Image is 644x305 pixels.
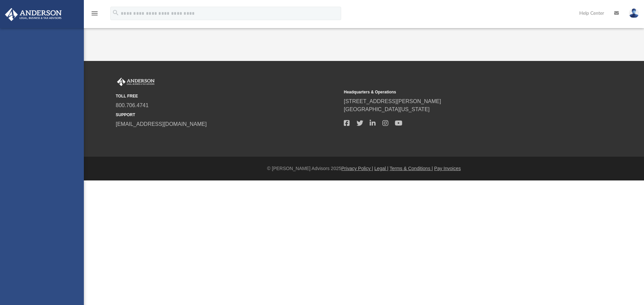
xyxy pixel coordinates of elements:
small: SUPPORT [116,112,339,118]
a: Terms & Conditions | [390,166,433,171]
a: menu [91,13,99,17]
a: [EMAIL_ADDRESS][DOMAIN_NAME] [116,121,207,127]
a: [GEOGRAPHIC_DATA][US_STATE] [344,106,430,112]
a: Legal | [374,166,388,171]
small: Headquarters & Operations [344,89,567,95]
i: search [112,9,119,16]
i: menu [91,9,99,17]
img: Anderson Advisors Platinum Portal [116,78,156,86]
img: User Pic [629,8,639,18]
div: © [PERSON_NAME] Advisors 2025 [84,165,644,172]
a: [STREET_ADDRESS][PERSON_NAME] [344,98,441,104]
a: Privacy Policy | [341,166,373,171]
small: TOLL FREE [116,93,339,99]
a: Pay Invoices [434,166,461,171]
img: Anderson Advisors Platinum Portal [3,8,64,21]
a: 800.706.4741 [116,102,149,108]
